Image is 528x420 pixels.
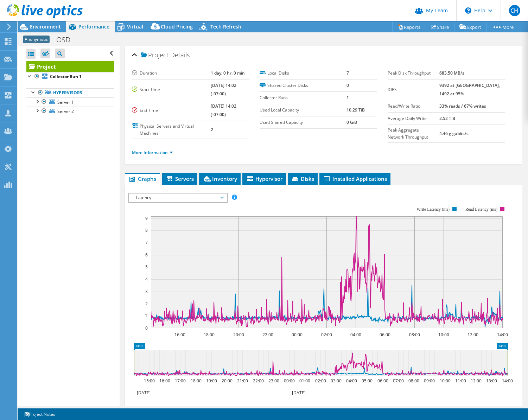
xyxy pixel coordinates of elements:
text: 03:00 [331,378,342,384]
a: Collector Run 1 [26,72,114,81]
label: End Time [132,107,211,114]
span: Tech Refresh [210,23,241,30]
b: 2 [211,127,213,133]
span: Server 1 [57,99,74,105]
b: 4.46 gigabits/s [439,131,469,136]
span: Anonymous [23,36,50,43]
label: Peak Disk Throughput [388,70,439,77]
a: Server 2 [26,107,114,116]
text: 12:00 [471,378,482,384]
span: Project [141,52,168,59]
span: Inventory [203,175,237,182]
text: 8 [145,227,148,233]
span: Graphs [128,175,156,182]
text: 06:00 [377,378,388,384]
b: 1 day, 0 hr, 0 min [211,70,245,76]
b: [DATE] 14:02 (-07:00) [211,82,236,97]
text: 5 [145,264,148,270]
label: Start Time [132,86,211,93]
text: 19:00 [206,378,217,384]
a: Project [26,61,114,72]
a: Server 1 [26,97,114,107]
text: 12:00 [467,332,478,338]
text: 21:00 [237,378,248,384]
b: 33% reads / 67% writes [439,103,486,109]
text: Read Latency (ms) [465,207,497,212]
text: 18:00 [191,378,202,384]
text: 05:00 [362,378,373,384]
b: 0 GiB [346,119,357,125]
a: More Information [132,149,173,155]
label: Read/Write Ratio [388,103,439,110]
text: 0 [145,325,148,331]
span: Environment [30,23,61,30]
text: 1 [145,313,147,319]
label: Collector Runs [260,94,346,101]
b: 10.29 TiB [346,107,365,113]
text: 7 [145,240,148,246]
label: Shared Cluster Disks [260,82,346,89]
span: Latency [133,193,223,202]
text: 2 [145,301,148,307]
text: 10:00 [440,378,451,384]
label: Used Shared Capacity [260,119,346,126]
text: 22:00 [253,378,264,384]
text: 6 [145,252,148,258]
b: [DATE] 14:02 (-07:00) [211,103,236,117]
text: 06:00 [380,332,390,338]
text: 13:00 [486,378,497,384]
span: Server 2 [57,108,74,114]
text: 04:00 [346,378,357,384]
span: Disks [291,175,314,182]
label: Peak Aggregate Network Throughput [388,127,439,141]
b: 1 [346,95,349,101]
a: Export [454,21,487,32]
text: 14:00 [502,378,513,384]
svg: \n [465,7,471,14]
text: 10:00 [438,332,449,338]
text: 04:00 [350,332,361,338]
a: More [486,21,519,32]
span: Installed Applications [323,175,387,182]
text: Write Latency (ms) [417,207,450,212]
text: 07:00 [393,378,404,384]
a: Hypervisors [26,88,114,97]
label: Duration [132,70,211,77]
text: 4 [145,276,148,282]
span: CH [509,5,520,16]
text: 23:00 [268,378,279,384]
text: 20:00 [233,332,244,338]
text: 18:00 [204,332,215,338]
label: IOPS [388,86,439,93]
a: Project Notes [19,410,60,419]
text: 11:00 [455,378,466,384]
span: Details [170,51,190,59]
span: Hypervisor [246,175,282,182]
b: Collector Run 1 [50,74,82,79]
span: Virtual [127,23,143,30]
text: 00:00 [292,332,303,338]
text: 9 [145,215,148,221]
text: 02:00 [321,332,332,338]
text: 16:00 [159,378,170,384]
text: 08:00 [408,378,419,384]
b: 9392 at [GEOGRAPHIC_DATA], 1492 at 95% [439,82,500,97]
text: 02:00 [315,378,326,384]
b: 683.50 MB/s [439,70,464,76]
label: Local Disks [260,70,346,77]
b: 0 [346,82,349,88]
text: 01:00 [299,378,310,384]
label: Physical Servers and Virtual Machines [132,123,211,137]
text: 22:00 [262,332,273,338]
text: 14:00 [497,332,508,338]
span: Performance [78,23,109,30]
label: Average Daily Write [388,115,439,122]
text: 17:00 [175,378,186,384]
text: 3 [145,288,148,294]
text: 00:00 [284,378,295,384]
span: Cloud Pricing [161,23,193,30]
text: 09:00 [424,378,435,384]
b: 2.52 TiB [439,115,455,121]
b: 7 [346,70,349,76]
span: Servers [166,175,194,182]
